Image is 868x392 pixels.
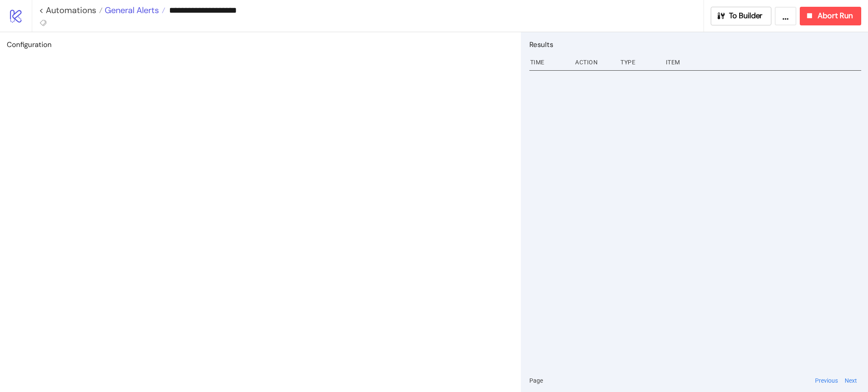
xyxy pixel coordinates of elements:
button: Abort Run [800,7,861,25]
button: To Builder [711,7,772,25]
span: General Alerts [103,5,159,16]
span: To Builder [729,11,763,21]
button: Next [842,376,860,385]
span: Page [529,376,543,385]
button: ... [775,7,796,25]
div: Action [574,54,614,70]
span: Abort Run [818,11,853,21]
a: < Automations [39,6,103,14]
h2: Configuration [7,39,514,50]
a: General Alerts [103,6,165,14]
div: Type [620,54,659,70]
div: Time [529,54,569,70]
button: Previous [812,376,840,385]
div: Item [665,54,861,70]
h2: Results [529,39,861,50]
